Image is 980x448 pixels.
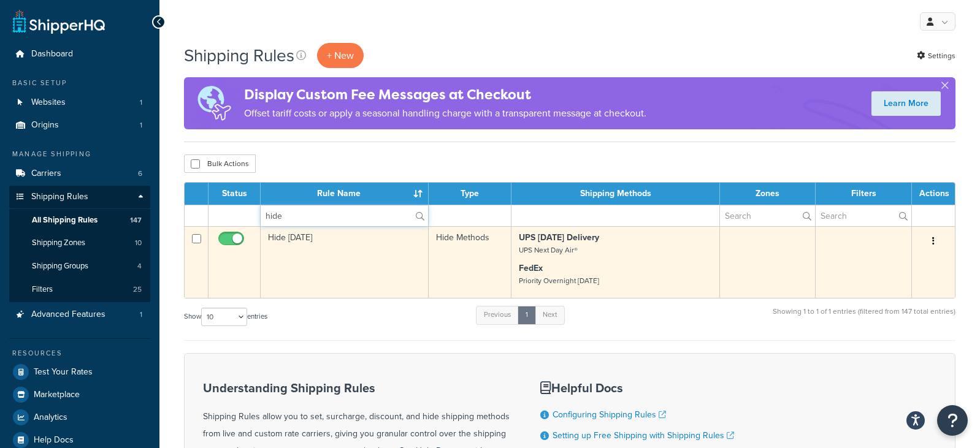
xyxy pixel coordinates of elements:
a: Setting up Free Shipping with Shipping Rules [553,429,734,442]
li: Websites [9,91,150,114]
button: Open Resource Center [937,405,968,436]
a: Origins 1 [9,114,150,137]
input: Search [816,205,911,226]
span: 1 [140,309,142,320]
li: All Shipping Rules [9,209,150,232]
span: Dashboard [31,49,73,59]
a: Shipping Groups 4 [9,255,150,278]
span: 25 [133,284,142,295]
span: All Shipping Rules [32,215,98,226]
a: Learn More [871,91,941,116]
strong: UPS [DATE] Delivery [519,231,599,244]
a: Previous [476,306,519,324]
span: 4 [137,261,142,271]
a: Analytics [9,406,150,428]
li: Origins [9,114,150,137]
input: Search [261,205,428,226]
a: Configuring Shipping Rules [553,408,666,421]
span: 10 [135,238,142,248]
a: Marketplace [9,384,150,406]
span: Carriers [31,169,61,179]
small: UPS Next Day Air® [519,245,578,256]
th: Actions [912,183,955,205]
th: Zones [720,183,816,205]
a: Websites 1 [9,91,150,114]
a: Test Your Rates [9,361,150,383]
a: Shipping Zones 10 [9,232,150,254]
td: Hide [DATE] [261,226,429,298]
a: Next [535,306,565,324]
p: Offset tariff costs or apply a seasonal handling charge with a transparent message at checkout. [244,105,646,122]
a: Advanced Features 1 [9,303,150,326]
button: Bulk Actions [184,154,256,173]
div: Showing 1 to 1 of 1 entries (filtered from 147 total entries) [773,305,955,331]
div: Basic Setup [9,78,150,88]
th: Rule Name : activate to sort column ascending [261,183,429,205]
a: Dashboard [9,43,150,66]
input: Search [720,205,815,226]
h4: Display Custom Fee Messages at Checkout [244,85,646,105]
a: Carriers 6 [9,162,150,185]
span: Help Docs [34,435,74,446]
span: 1 [140,97,142,108]
a: All Shipping Rules 147 [9,209,150,232]
li: Filters [9,278,150,301]
td: Hide Methods [429,226,511,298]
h3: Understanding Shipping Rules [203,381,510,395]
h3: Helpful Docs [540,381,741,395]
strong: FedEx [519,262,543,275]
span: Shipping Zones [32,238,85,248]
span: Advanced Features [31,309,105,320]
li: Shipping Zones [9,232,150,254]
label: Show entries [184,308,267,326]
img: duties-banner-06bc72dcb5fe05cb3f9472aba00be2ae8eb53ab6f0d8bb03d382ba314ac3c341.png [184,77,244,129]
li: Advanced Features [9,303,150,326]
small: Priority Overnight [DATE] [519,275,599,286]
span: Marketplace [34,390,80,400]
div: Manage Shipping [9,149,150,159]
p: + New [317,43,364,68]
th: Shipping Methods [511,183,721,205]
span: Analytics [34,412,67,423]
span: Origins [31,120,59,131]
a: Shipping Rules [9,186,150,208]
a: Settings [917,47,955,64]
div: Resources [9,348,150,359]
a: ShipperHQ Home [13,9,105,34]
span: 1 [140,120,142,131]
span: Shipping Groups [32,261,88,271]
a: Filters 25 [9,278,150,301]
span: 147 [130,215,142,226]
span: 6 [138,169,142,179]
h1: Shipping Rules [184,44,294,67]
select: Showentries [201,308,247,326]
span: Filters [32,284,53,295]
li: Shipping Rules [9,186,150,302]
a: 1 [518,306,536,324]
li: Shipping Groups [9,255,150,278]
th: Filters [816,183,912,205]
span: Shipping Rules [31,192,88,202]
li: Carriers [9,162,150,185]
th: Status [209,183,261,205]
th: Type [429,183,511,205]
span: Test Your Rates [34,367,93,378]
span: Websites [31,97,66,108]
